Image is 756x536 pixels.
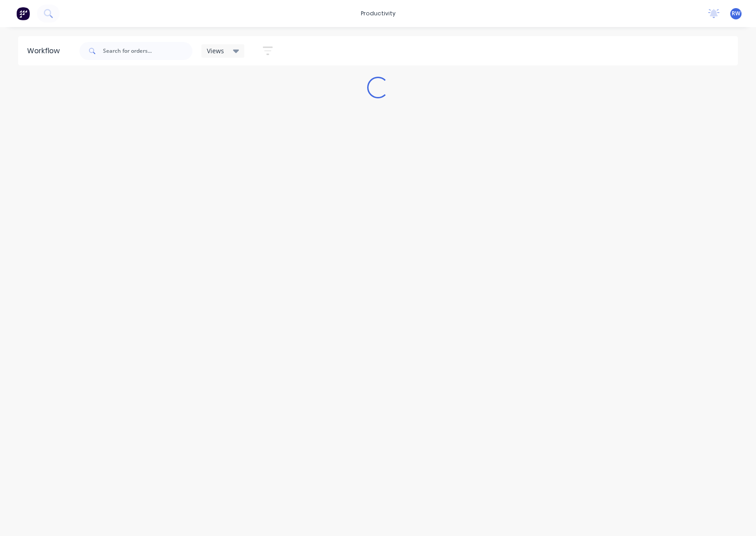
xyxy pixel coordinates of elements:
img: Factory [16,7,30,20]
span: Views [207,46,224,55]
input: Search for orders... [103,42,192,60]
span: RW [732,9,740,18]
div: Workflow [27,46,64,56]
div: productivity [356,7,400,20]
